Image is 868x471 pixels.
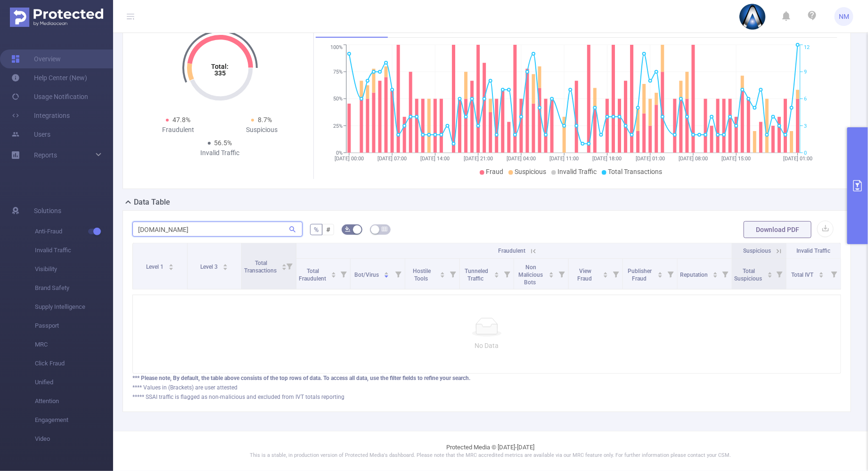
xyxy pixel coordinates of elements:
[214,139,232,147] span: 56.5%
[465,268,488,282] span: Tunneled Traffic
[314,226,319,233] span: %
[34,201,61,220] span: Solutions
[200,264,219,270] span: Level 3
[299,268,328,282] span: Total Fraudulent
[819,274,824,277] i: icon: caret-down
[168,263,174,268] div: Sort
[223,266,228,269] i: icon: caret-down
[35,316,113,335] span: Passport
[767,274,772,277] i: icon: caret-down
[281,263,287,268] div: Sort
[333,123,343,129] tspan: 25%
[326,226,330,233] span: #
[413,268,431,282] span: Hostile Tools
[494,271,500,273] i: icon: caret-up
[35,297,113,316] span: Supply Intelligence
[132,222,303,237] input: Search...
[384,274,389,277] i: icon: caret-down
[499,248,526,254] span: Fraudulent
[331,274,336,277] i: icon: caret-down
[132,393,841,401] div: ***** SSAI traffic is flagged as non-malicious and excluded from IVT totals reporting
[35,222,113,241] span: Anti-Fraud
[35,411,113,430] span: Engagement
[330,45,343,51] tspan: 100%
[11,87,88,106] a: Usage Notification
[35,430,113,448] span: Video
[244,260,278,274] span: Total Transactions
[336,150,343,156] tspan: 0%
[35,260,113,279] span: Visibility
[384,271,389,273] i: icon: caret-up
[827,259,841,289] i: Filter menu
[382,226,387,232] i: icon: table
[10,8,103,27] img: Protected Media
[555,259,568,289] i: Filter menu
[549,156,579,162] tspan: [DATE] 11:00
[735,268,764,282] span: Total Suspicious
[464,156,493,162] tspan: [DATE] 21:00
[11,125,50,144] a: Users
[657,271,663,276] div: Sort
[608,168,663,175] span: Total Transactions
[440,271,445,276] div: Sort
[392,259,405,289] i: Filter menu
[593,156,622,162] tspan: [DATE] 18:00
[558,168,597,175] span: Invalid Traffic
[211,63,229,70] tspan: Total:
[603,271,608,276] div: Sort
[146,264,165,270] span: Level 1
[719,259,732,289] i: Filter menu
[494,271,500,276] div: Sort
[664,259,677,289] i: Filter menu
[11,68,87,87] a: Help Center (New)
[636,156,665,162] tspan: [DATE] 01:00
[132,383,841,392] div: **** Values in (Brackets) are user attested
[333,96,343,102] tspan: 50%
[609,259,622,289] i: Filter menu
[722,156,751,162] tspan: [DATE] 15:00
[744,221,811,238] button: Download PDF
[333,69,343,75] tspan: 75%
[500,259,514,289] i: Filter menu
[712,271,718,273] i: icon: caret-up
[658,271,663,273] i: icon: caret-up
[113,431,868,471] footer: Protected Media © [DATE]-[DATE]
[804,123,807,129] tspan: 3
[804,45,810,51] tspan: 12
[220,125,304,135] div: Suspicious
[515,168,547,175] span: Suspicious
[172,116,190,124] span: 47.8%
[384,271,389,276] div: Sort
[136,125,220,135] div: Fraudulent
[603,271,608,273] i: icon: caret-up
[132,374,841,382] div: *** Please note, By default, the table above consists of the top rows of data. To access all data...
[792,272,815,278] span: Total IVT
[839,7,849,26] span: NM
[35,373,113,392] span: Unified
[549,271,554,276] div: Sort
[804,150,807,156] tspan: 0
[34,151,57,159] span: Reports
[35,279,113,297] span: Brand Safety
[345,226,351,232] i: icon: bg-colors
[168,266,173,269] i: icon: caret-down
[140,340,833,351] p: No Data
[282,266,287,269] i: icon: caret-down
[519,264,543,286] span: Non Malicious Bots
[335,156,364,162] tspan: [DATE] 00:00
[603,274,608,277] i: icon: caret-down
[258,116,272,124] span: 8.7%
[421,156,450,162] tspan: [DATE] 14:00
[331,271,336,276] div: Sort
[35,241,113,260] span: Invalid Traffic
[178,148,262,158] div: Invalid Traffic
[783,156,812,162] tspan: [DATE] 01:00
[486,168,504,175] span: Fraud
[549,274,554,277] i: icon: caret-down
[819,271,824,276] div: Sort
[628,268,652,282] span: Publisher Fraud
[743,248,771,254] span: Suspicious
[35,392,113,411] span: Attention
[354,272,380,278] span: Bot/Virus
[214,69,226,77] tspan: 335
